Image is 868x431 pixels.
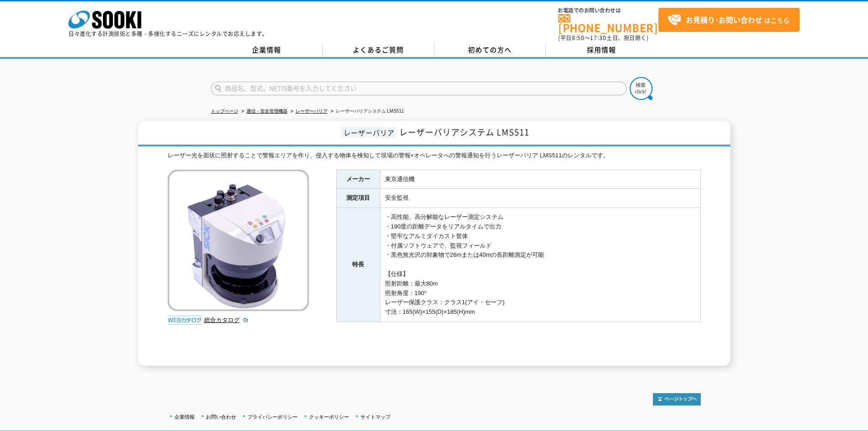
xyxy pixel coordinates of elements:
td: ・高性能、高分解能なレーザー測定システム ・190度の距離データをリアルタイムで出力 ・堅牢なアルミダイカスト筐体 ・付属ソフトウェアで、監視フィールド ・黒色無光沢の対象物で26mまたは40m... [380,208,700,322]
img: トップページへ [653,393,701,405]
li: レーザーバリアシステム LMS511 [329,107,404,116]
a: 初めての方へ [434,43,546,57]
img: btn_search.png [630,77,652,100]
span: お電話でのお問い合わせは [558,8,658,13]
th: メーカー [336,170,380,189]
img: レーザーバリアシステム LMS511 [168,170,309,311]
a: クッキーポリシー [309,414,349,420]
img: webカタログ [168,316,202,325]
div: レーザー光を面状に照射することで警報エリアを作り、侵入する物体を検知して現場の警報+オペレータへの警報通知を行うレーザーバリア LMS511のレンタルです。 [168,151,701,161]
a: 企業情報 [175,414,195,420]
a: レーザーバリア [296,109,328,114]
a: サイトマップ [360,414,390,420]
span: (平日 ～ 土日、祝日除く) [558,34,648,42]
a: プライバシーポリシー [247,414,298,420]
a: お見積り･お問い合わせはこちら [658,8,800,32]
a: 採用情報 [546,43,657,57]
span: 8:50 [572,34,585,42]
span: レーザーバリアシステム LMS511 [399,126,529,138]
span: レーザーバリア [341,127,397,138]
a: よくあるご質問 [323,43,434,57]
td: 安全監視 [380,189,700,208]
strong: お見積り･お問い合わせ [686,14,762,25]
span: はこちら [668,13,790,27]
th: 特長 [336,208,380,322]
p: 日々進化する計測技術と多種・多様化するニーズにレンタルでお応えします。 [68,31,268,36]
a: トップページ [211,109,238,114]
a: お問い合わせ [206,414,236,420]
a: [PHONE_NUMBER] [558,14,658,33]
a: 通信・安全管理機器 [247,109,288,114]
a: 企業情報 [211,43,323,57]
input: 商品名、型式、NETIS番号を入力してください [211,82,627,95]
span: 17:30 [590,34,606,42]
th: 測定項目 [336,189,380,208]
td: 東京通信機 [380,170,700,189]
a: 総合カタログ [204,317,249,323]
span: 初めての方へ [468,45,512,55]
